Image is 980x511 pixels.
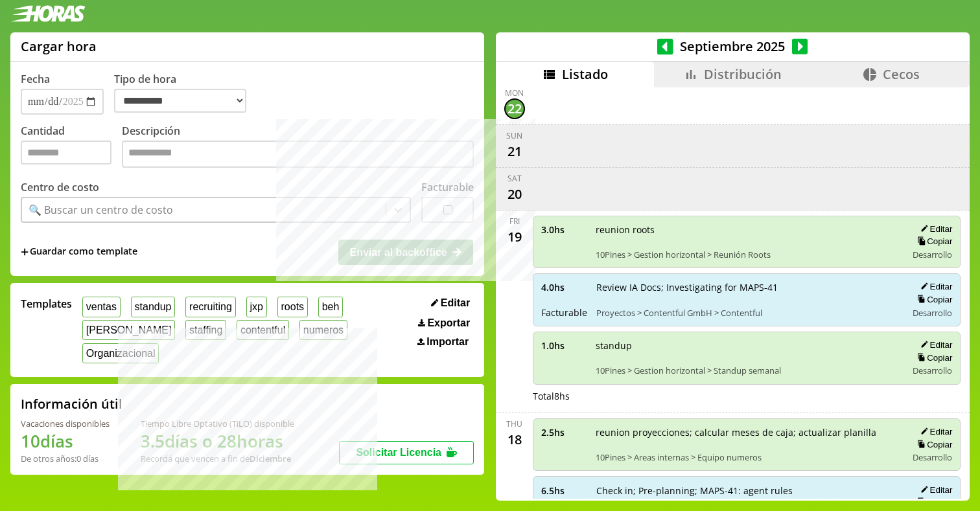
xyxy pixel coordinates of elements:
[506,418,522,429] div: Thu
[131,297,176,317] button: standup
[913,236,952,247] button: Copiar
[913,294,952,305] button: Copiar
[507,173,522,184] div: Sat
[913,352,952,363] button: Copiar
[916,281,952,292] button: Editar
[21,418,110,429] div: Vacaciones disponibles
[506,130,522,141] div: Sun
[82,320,175,340] button: [PERSON_NAME]
[913,451,952,463] span: Desarrollo
[82,297,121,317] button: ventas
[21,297,72,311] span: Templates
[596,223,898,236] span: reunion roots
[122,124,474,171] label: Descripción
[21,245,29,259] span: +
[339,441,474,464] button: Solicitar Licencia
[504,227,525,247] div: 19
[21,124,122,171] label: Cantidad
[541,339,587,352] span: 1.0 hs
[21,429,110,453] h1: 10 días
[496,87,970,499] div: scrollable content
[505,87,524,98] div: Mon
[916,484,952,495] button: Editar
[596,281,898,293] span: Review IA Docs; Investigating for MAPS-41
[21,395,122,413] h2: Información útil
[913,497,952,508] button: Copiar
[541,223,587,236] span: 3.0 hs
[29,203,173,217] div: 🔍 Buscar un centro de costo
[21,38,97,55] h1: Cargar hora
[10,5,86,22] img: logotipo
[533,390,961,402] div: Total 8 hs
[504,429,525,450] div: 18
[509,216,520,227] div: Fri
[426,336,469,348] span: Importar
[916,339,952,350] button: Editar
[414,317,474,330] button: Exportar
[114,72,257,115] label: Tipo de hora
[504,98,525,119] div: 22
[82,343,159,363] button: Organizacional
[596,339,898,352] span: standup
[141,453,294,464] div: Recordá que vencen a fin de
[916,223,952,234] button: Editar
[141,418,294,429] div: Tiempo Libre Optativo (TiLO) disponible
[21,141,111,165] input: Cantidad
[541,306,587,319] span: Facturable
[541,281,587,293] span: 4.0 hs
[704,65,782,83] span: Distribución
[356,447,441,458] span: Solicitar Licencia
[596,484,898,497] span: Check in; Pre-planning; MAPS-41: agent rules
[141,429,294,453] h1: 3.5 días o 28 horas
[562,65,608,83] span: Listado
[427,317,470,329] span: Exportar
[21,453,110,464] div: De otros años: 0 días
[883,65,920,83] span: Cecos
[916,426,952,437] button: Editar
[21,245,137,259] span: +Guardar como template
[21,72,50,86] label: Fecha
[122,141,474,168] textarea: Descripción
[596,426,898,438] span: reunion proyecciones; calcular meses de caja; actualizar planilla
[596,307,898,319] span: Proyectos > Contentful GmbH > Contentful
[504,141,525,162] div: 21
[185,320,226,340] button: staffing
[541,484,587,497] span: 6.5 hs
[596,365,898,376] span: 10Pines > Gestion horizontal > Standup semanal
[114,89,246,113] select: Tipo de hora
[913,307,952,319] span: Desarrollo
[21,180,99,194] label: Centro de costo
[427,297,474,310] button: Editar
[246,297,267,317] button: jxp
[541,426,587,438] span: 2.5 hs
[299,320,347,340] button: numeros
[913,365,952,376] span: Desarrollo
[673,38,792,55] span: Septiembre 2025
[421,180,474,194] label: Facturable
[913,249,952,260] span: Desarrollo
[250,453,291,464] b: Diciembre
[185,297,235,317] button: recruiting
[913,439,952,450] button: Copiar
[441,297,470,309] span: Editar
[318,297,343,317] button: beh
[277,297,308,317] button: roots
[596,249,898,260] span: 10Pines > Gestion horizontal > Reunión Roots
[237,320,289,340] button: contentful
[504,184,525,205] div: 20
[596,451,898,463] span: 10Pines > Areas internas > Equipo numeros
